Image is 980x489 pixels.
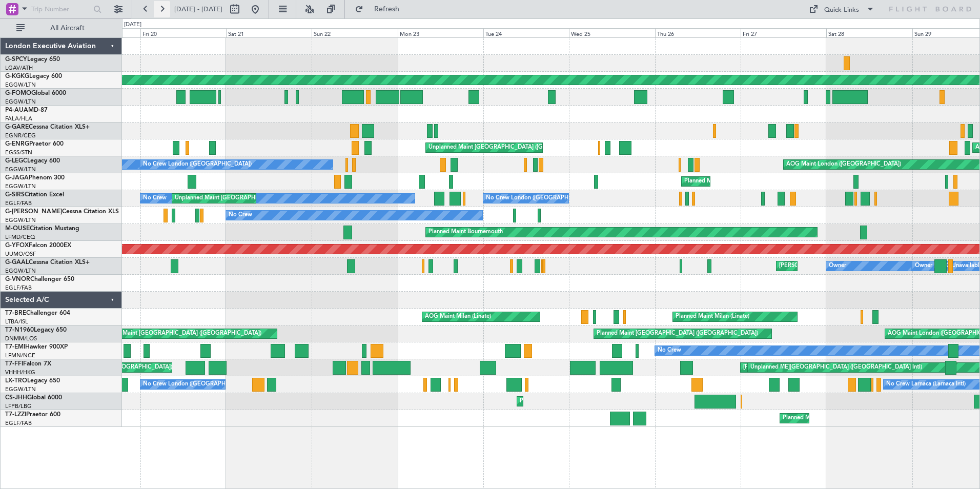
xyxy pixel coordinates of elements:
[425,309,491,324] div: AOG Maint Milan (Linate)
[5,242,29,249] span: G-YFOX
[226,28,312,37] div: Sat 21
[5,378,27,384] span: LX-TRO
[5,233,35,241] a: LFMD/CEQ
[5,141,64,147] a: G-ENRGPraetor 600
[5,226,30,232] span: M-OUSE
[5,199,32,207] a: EGLF/FAB
[5,402,32,410] a: LFPB/LBG
[5,90,66,96] a: G-FOMOGlobal 6000
[5,158,60,164] a: G-LEGCLegacy 600
[27,25,108,32] span: All Aircraft
[11,20,111,36] button: All Aircraft
[100,326,261,341] div: Planned Maint [GEOGRAPHIC_DATA] ([GEOGRAPHIC_DATA])
[5,209,119,215] a: G-[PERSON_NAME]Cessna Citation XLS
[5,192,64,198] a: G-SIRSCitation Excel
[658,343,681,358] div: No Crew
[5,175,65,181] a: G-JAGAPhenom 300
[5,192,25,198] span: G-SIRS
[175,191,343,206] div: Unplanned Maint [GEOGRAPHIC_DATA] ([GEOGRAPHIC_DATA])
[5,90,31,96] span: G-FOMO
[5,378,60,384] a: LX-TROLegacy 650
[486,191,595,206] div: No Crew London ([GEOGRAPHIC_DATA])
[684,174,846,189] div: Planned Maint [GEOGRAPHIC_DATA] ([GEOGRAPHIC_DATA])
[5,259,29,266] span: G-GAAL
[5,284,32,292] a: EGLF/FAB
[5,115,32,123] a: FALA/HLA
[5,361,51,367] a: T7-FFIFalcon 7X
[5,327,34,333] span: T7-N1960
[750,360,929,375] div: Unplanned Maint [GEOGRAPHIC_DATA] ([GEOGRAPHIC_DATA] Intl)
[569,28,655,37] div: Wed 25
[786,157,901,172] div: AOG Maint London ([GEOGRAPHIC_DATA])
[743,360,922,375] div: [PERSON_NAME][GEOGRAPHIC_DATA] ([GEOGRAPHIC_DATA] Intl)
[143,157,252,172] div: No Crew London ([GEOGRAPHIC_DATA])
[886,377,966,392] div: No Crew Larnaca (Larnaca Intl)
[5,209,62,215] span: G-[PERSON_NAME]
[5,250,36,258] a: UUMO/OSF
[365,6,409,13] span: Refresh
[5,344,25,350] span: T7-EMI
[312,28,397,37] div: Sun 22
[5,242,71,249] a: G-YFOXFalcon 2000EX
[5,175,29,181] span: G-JAGA
[5,352,35,359] a: LFMN/NCE
[398,28,483,37] div: Mon 23
[5,107,28,113] span: P4-AUA
[5,149,32,156] a: EGSS/STN
[124,21,141,29] div: [DATE]
[783,411,944,426] div: Planned Maint [GEOGRAPHIC_DATA] ([GEOGRAPHIC_DATA])
[5,395,62,401] a: CS-JHHGlobal 6000
[655,28,741,37] div: Thu 26
[5,412,60,418] a: T7-LZZIPraetor 600
[31,2,90,17] input: Trip Number
[5,226,79,232] a: M-OUSECitation Mustang
[5,385,36,393] a: EGGW/LTN
[5,335,37,342] a: DNMM/LOS
[5,64,33,72] a: LGAV/ATH
[5,361,23,367] span: T7-FFI
[428,140,597,155] div: Unplanned Maint [GEOGRAPHIC_DATA] ([GEOGRAPHIC_DATA])
[5,141,29,147] span: G-ENRG
[5,98,36,106] a: EGGW/LTN
[5,276,30,282] span: G-VNOR
[140,28,226,37] div: Fri 20
[483,28,569,37] div: Tue 24
[829,258,846,274] div: Owner
[143,377,252,392] div: No Crew London ([GEOGRAPHIC_DATA])
[5,81,36,89] a: EGGW/LTN
[350,1,412,17] button: Refresh
[5,267,36,275] a: EGGW/LTN
[5,395,27,401] span: CS-JHH
[5,73,29,79] span: G-KGKG
[5,166,36,173] a: EGGW/LTN
[5,124,90,130] a: G-GARECessna Citation XLS+
[5,56,60,63] a: G-SPCYLegacy 650
[804,1,880,17] button: Quick Links
[143,191,167,206] div: No Crew
[428,225,503,240] div: Planned Maint Bournemouth
[5,310,26,316] span: T7-BRE
[5,412,26,418] span: T7-LZZI
[520,394,681,409] div: Planned Maint [GEOGRAPHIC_DATA] ([GEOGRAPHIC_DATA])
[229,208,252,223] div: No Crew
[5,310,70,316] a: T7-BREChallenger 604
[5,132,36,139] a: EGNR/CEG
[779,258,889,274] div: [PERSON_NAME] ([GEOGRAPHIC_DATA])
[5,318,28,325] a: LTBA/ISL
[5,182,36,190] a: EGGW/LTN
[5,107,48,113] a: P4-AUAMD-87
[5,124,29,130] span: G-GARE
[5,419,32,427] a: EGLF/FAB
[5,327,67,333] a: T7-N1960Legacy 650
[5,259,90,266] a: G-GAALCessna Citation XLS+
[824,5,859,15] div: Quick Links
[741,28,826,37] div: Fri 27
[5,216,36,224] a: EGGW/LTN
[5,73,62,79] a: G-KGKGLegacy 600
[5,56,27,63] span: G-SPCY
[676,309,749,324] div: Planned Maint Milan (Linate)
[5,369,35,376] a: VHHH/HKG
[5,276,74,282] a: G-VNORChallenger 650
[597,326,758,341] div: Planned Maint [GEOGRAPHIC_DATA] ([GEOGRAPHIC_DATA])
[5,158,27,164] span: G-LEGC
